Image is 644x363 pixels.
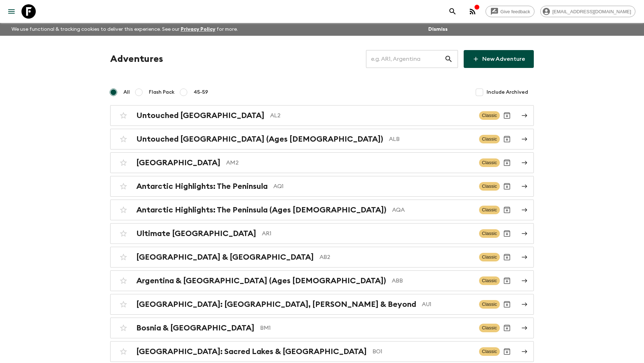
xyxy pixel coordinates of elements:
h2: Antarctic Highlights: The Peninsula [136,182,268,191]
a: [GEOGRAPHIC_DATA]: [GEOGRAPHIC_DATA], [PERSON_NAME] & BeyondAU1ClassicArchive [110,294,534,315]
button: Archive [500,203,514,217]
button: Archive [500,156,514,170]
h1: Adventures [110,52,163,66]
p: AQA [392,206,473,214]
span: Classic [479,135,500,143]
p: We use functional & tracking cookies to deliver this experience. See our for more. [9,23,241,36]
h2: [GEOGRAPHIC_DATA]: [GEOGRAPHIC_DATA], [PERSON_NAME] & Beyond [136,300,416,309]
span: Flash Pack [149,89,175,96]
button: search adventures [445,4,460,19]
p: AL2 [270,111,473,120]
span: Classic [479,324,500,332]
button: Archive [500,250,514,264]
span: All [123,89,130,96]
span: Classic [479,229,500,238]
p: ABB [392,276,473,285]
span: Include Archived [487,89,528,96]
a: Antarctic Highlights: The Peninsula (Ages [DEMOGRAPHIC_DATA])AQAClassicArchive [110,200,534,220]
a: Privacy Policy [181,27,215,32]
a: Bosnia & [GEOGRAPHIC_DATA]BM1ClassicArchive [110,318,534,338]
span: Classic [479,253,500,261]
a: Give feedback [486,6,535,17]
button: menu [4,4,19,19]
a: Argentina & [GEOGRAPHIC_DATA] (Ages [DEMOGRAPHIC_DATA])ABBClassicArchive [110,270,534,291]
span: Classic [479,111,500,120]
p: BO1 [372,347,473,356]
h2: [GEOGRAPHIC_DATA] & [GEOGRAPHIC_DATA] [136,252,314,262]
p: AB2 [319,253,473,261]
button: Archive [500,132,514,146]
button: Archive [500,179,514,193]
button: Archive [500,108,514,123]
a: New Adventure [464,50,534,68]
h2: Untouched [GEOGRAPHIC_DATA] (Ages [DEMOGRAPHIC_DATA]) [136,134,383,144]
h2: Untouched [GEOGRAPHIC_DATA] [136,111,264,120]
span: Classic [479,206,500,214]
button: Archive [500,226,514,241]
button: Archive [500,344,514,359]
span: Classic [479,182,500,191]
h2: Ultimate [GEOGRAPHIC_DATA] [136,229,256,238]
a: [GEOGRAPHIC_DATA]: Sacred Lakes & [GEOGRAPHIC_DATA]BO1ClassicArchive [110,341,534,362]
a: [GEOGRAPHIC_DATA] & [GEOGRAPHIC_DATA]AB2ClassicArchive [110,247,534,268]
button: Archive [500,274,514,288]
input: e.g. AR1, Argentina [366,49,444,69]
a: [GEOGRAPHIC_DATA]AM2ClassicArchive [110,152,534,173]
a: Antarctic Highlights: The PeninsulaAQ1ClassicArchive [110,176,534,197]
a: Untouched [GEOGRAPHIC_DATA]AL2ClassicArchive [110,105,534,126]
p: AU1 [422,300,473,309]
p: AR1 [262,229,473,238]
span: 45-59 [194,89,208,96]
button: Archive [500,297,514,312]
div: [EMAIL_ADDRESS][DOMAIN_NAME] [540,6,635,17]
a: Ultimate [GEOGRAPHIC_DATA]AR1ClassicArchive [110,223,534,244]
button: Dismiss [426,24,449,34]
button: Archive [500,321,514,335]
span: [EMAIL_ADDRESS][DOMAIN_NAME] [548,9,635,14]
h2: Argentina & [GEOGRAPHIC_DATA] (Ages [DEMOGRAPHIC_DATA]) [136,276,386,285]
a: Untouched [GEOGRAPHIC_DATA] (Ages [DEMOGRAPHIC_DATA])ALBClassicArchive [110,129,534,149]
span: Give feedback [497,9,534,14]
h2: Bosnia & [GEOGRAPHIC_DATA] [136,323,254,333]
span: Classic [479,158,500,167]
p: BM1 [260,324,473,332]
h2: [GEOGRAPHIC_DATA]: Sacred Lakes & [GEOGRAPHIC_DATA] [136,347,367,356]
p: AQ1 [273,182,473,191]
span: Classic [479,300,500,309]
p: ALB [389,135,473,143]
p: AM2 [226,158,473,167]
span: Classic [479,347,500,356]
span: Classic [479,276,500,285]
h2: [GEOGRAPHIC_DATA] [136,158,220,167]
h2: Antarctic Highlights: The Peninsula (Ages [DEMOGRAPHIC_DATA]) [136,205,386,215]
